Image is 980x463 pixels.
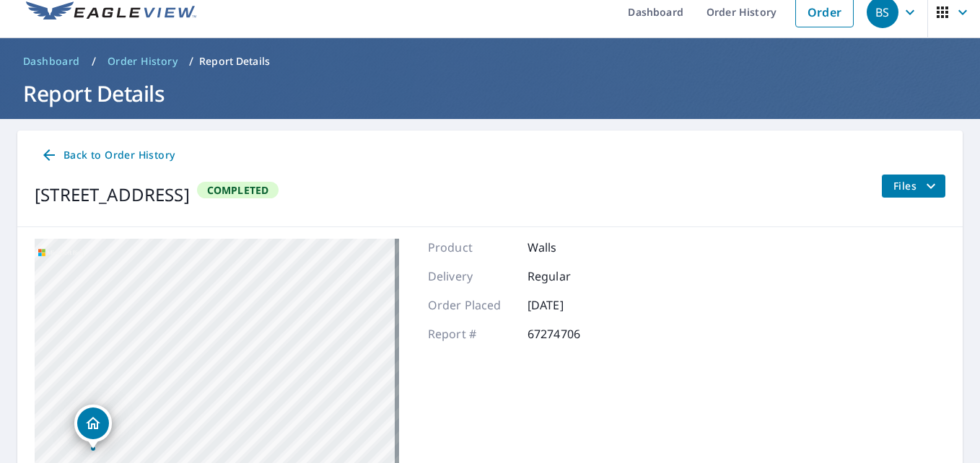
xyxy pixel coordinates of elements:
span: Completed [198,183,278,197]
div: Dropped pin, building 1, Residential property, 611 Colwyn Ter Deerfield, IL 60015 [74,405,112,449]
img: EV Logo [26,1,196,23]
p: Regular [528,268,614,285]
button: filesDropdownBtn-67274706 [881,175,945,198]
a: Back to Order History [35,142,180,169]
p: Report Details [199,54,270,69]
p: Delivery [428,268,515,285]
span: Files [893,177,940,195]
p: Product [428,239,515,256]
nav: breadcrumb [17,50,963,73]
span: Order History [108,54,178,69]
a: Order History [102,50,183,73]
h1: Report Details [17,79,963,108]
p: Walls [528,239,614,256]
p: Report # [428,325,515,343]
p: [DATE] [528,296,614,314]
span: Dashboard [23,54,80,69]
div: [STREET_ADDRESS] [35,182,190,208]
a: Dashboard [17,50,86,73]
span: Back to Order History [40,146,175,164]
p: Order Placed [428,296,515,314]
li: / [92,53,96,70]
p: 67274706 [528,325,614,343]
li: / [189,53,193,70]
